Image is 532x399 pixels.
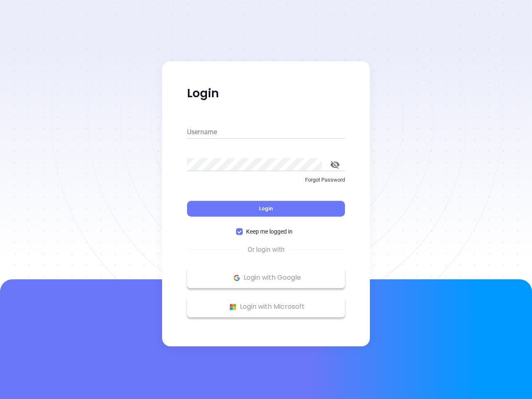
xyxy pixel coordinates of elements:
button: toggle password visibility [325,155,345,175]
button: Google Logo Login with Google [187,267,345,288]
p: Login with Microsoft [191,300,341,313]
p: Login [187,86,345,101]
span: Keep me logged in [243,227,296,236]
span: Login [259,205,273,212]
a: Forgot Password [187,176,345,191]
button: Login [187,201,345,217]
span: Or login with [244,245,289,255]
img: Google Logo [232,273,242,283]
img: Microsoft Logo [228,302,238,312]
p: Login with Google [191,271,341,284]
p: Forgot Password [187,176,345,184]
button: Microsoft Logo Login with Microsoft [187,296,345,317]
